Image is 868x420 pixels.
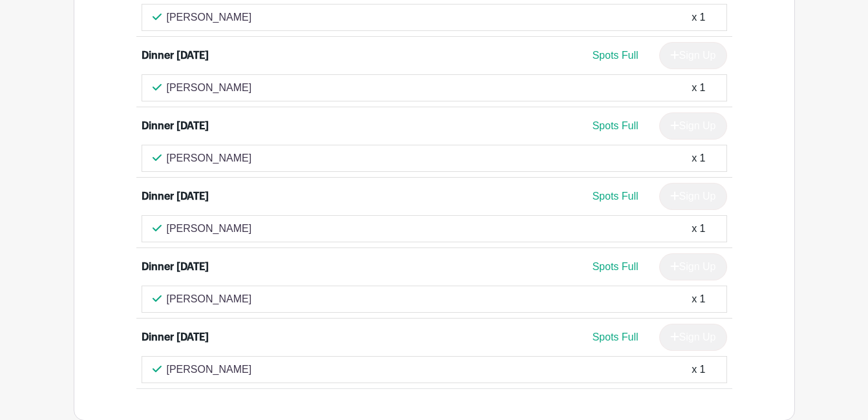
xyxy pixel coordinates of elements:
[142,118,209,134] div: Dinner [DATE]
[592,50,638,61] span: Spots Full
[692,362,705,377] div: x 1
[167,80,252,96] p: [PERSON_NAME]
[167,151,252,166] p: [PERSON_NAME]
[592,331,638,342] span: Spots Full
[167,221,252,236] p: [PERSON_NAME]
[592,191,638,202] span: Spots Full
[142,330,209,345] div: Dinner [DATE]
[692,151,705,166] div: x 1
[692,291,705,307] div: x 1
[692,221,705,236] div: x 1
[692,80,705,96] div: x 1
[167,291,252,307] p: [PERSON_NAME]
[592,261,638,272] span: Spots Full
[142,48,209,63] div: Dinner [DATE]
[692,10,705,25] div: x 1
[167,362,252,377] p: [PERSON_NAME]
[167,10,252,25] p: [PERSON_NAME]
[142,189,209,204] div: Dinner [DATE]
[142,259,209,275] div: Dinner [DATE]
[592,120,638,131] span: Spots Full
